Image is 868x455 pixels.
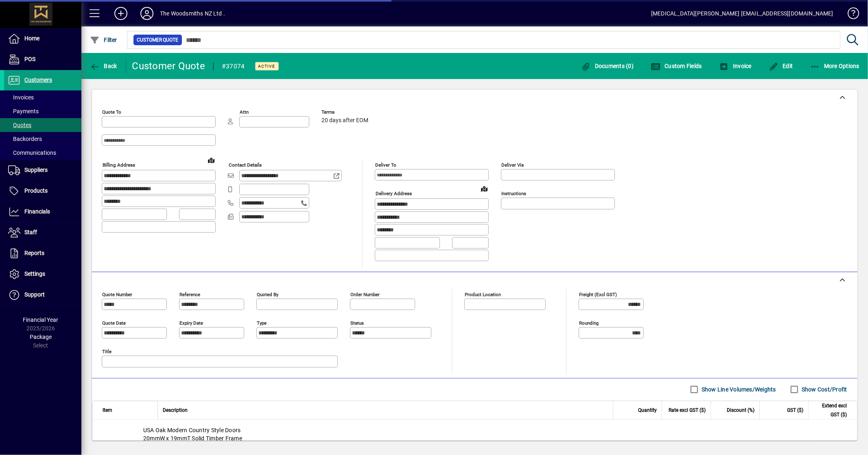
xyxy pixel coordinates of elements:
div: Customer Quote [132,59,206,73]
span: Reports [24,250,44,256]
button: Add [108,6,134,21]
mat-label: Quote To [102,109,121,115]
mat-label: Quoted by [257,291,278,297]
span: Active [258,64,275,69]
a: Staff [4,222,81,243]
span: More Options [810,63,860,69]
span: Terms [321,110,370,115]
span: Custom Fields [651,63,702,69]
a: POS [4,49,81,70]
a: Invoices [4,90,81,104]
mat-label: Title [102,348,112,354]
mat-label: Quote date [102,320,126,325]
app-page-header-button: Back [81,59,126,73]
button: Edit [767,59,795,73]
a: Backorders [4,132,81,146]
span: Edit [769,63,793,69]
label: Show Cost/Profit [800,385,847,393]
a: Products [4,181,81,201]
span: Suppliers [24,167,48,173]
button: Custom Fields [649,59,704,73]
span: 20 days after EOM [321,117,368,124]
div: #37074 [222,60,245,73]
span: Products [24,187,48,194]
a: Quotes [4,118,81,132]
a: Payments [4,104,81,118]
a: Settings [4,264,81,284]
mat-label: Reference [179,291,200,297]
span: Settings [24,270,45,277]
a: Financials [4,202,81,222]
span: Home [24,35,39,42]
span: Backorders [8,136,42,142]
span: Customers [24,77,52,83]
button: Filter [88,33,119,47]
span: Back [90,63,117,69]
label: Show Line Volumes/Weights [700,385,776,393]
span: Support [24,291,45,298]
mat-label: Instructions [501,191,526,196]
a: Suppliers [4,160,81,180]
mat-label: Product location [465,291,501,297]
div: [MEDICAL_DATA][PERSON_NAME] [EMAIL_ADDRESS][DOMAIN_NAME] [651,7,833,20]
span: Rate excl GST ($) [669,406,706,415]
a: Knowledge Base [842,2,858,28]
span: Financials [24,208,50,215]
button: Back [88,59,119,73]
mat-label: Type [257,320,267,325]
button: Profile [134,6,160,21]
a: Reports [4,243,81,264]
mat-label: Freight (excl GST) [579,291,617,297]
span: GST ($) [787,406,803,415]
button: Documents (0) [579,59,636,73]
span: POS [24,56,35,62]
span: Invoices [8,94,34,101]
span: Financial Year [23,317,59,323]
mat-label: Status [350,320,364,325]
a: Communications [4,146,81,160]
a: Home [4,29,81,49]
mat-label: Attn [240,109,249,115]
mat-label: Deliver To [375,162,396,168]
mat-label: Deliver via [501,162,524,168]
button: Invoice [717,59,754,73]
mat-label: Order number [350,291,380,297]
span: Discount (%) [727,406,754,415]
span: Payments [8,108,39,114]
mat-label: Expiry date [179,320,203,325]
div: The Woodsmiths NZ Ltd . [160,7,225,20]
span: Documents (0) [581,63,634,69]
span: Package [30,334,52,340]
a: Support [4,285,81,305]
span: Description [163,406,188,415]
a: View on map [205,154,218,167]
span: Staff [24,229,37,235]
span: Quantity [638,406,657,415]
mat-label: Quote number [102,291,132,297]
span: Item [103,406,112,415]
a: View on map [478,182,491,195]
mat-label: Rounding [579,320,599,325]
span: Quotes [8,122,31,128]
span: Customer Quote [137,36,179,44]
span: Filter [90,37,117,43]
span: Extend excl GST ($) [813,401,847,419]
span: Communications [8,149,56,156]
button: More Options [808,59,862,73]
span: Invoice [719,63,752,69]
